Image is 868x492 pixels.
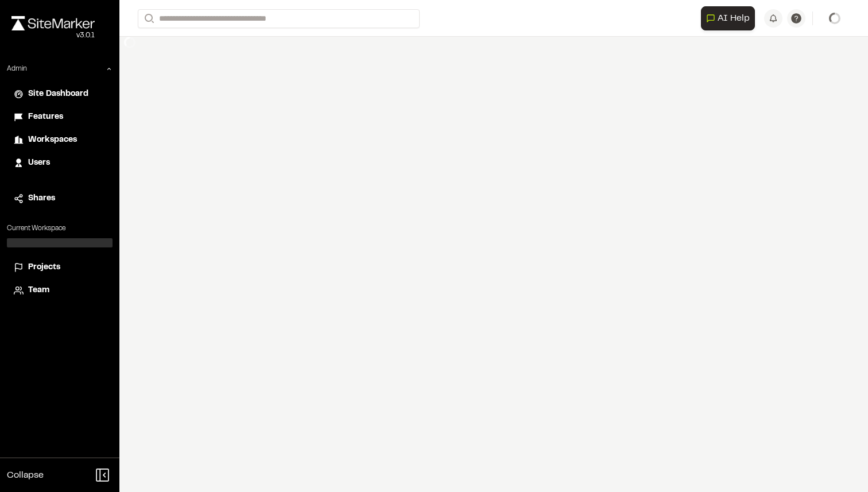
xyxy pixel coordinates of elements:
button: Open AI Assistant [701,6,755,30]
p: Current Workspace [7,223,113,234]
span: Projects [28,261,60,274]
a: Shares [14,192,106,205]
p: Admin [7,64,27,74]
div: Oh geez...please don't... [11,30,95,41]
a: Site Dashboard [14,88,106,100]
a: Team [14,284,106,297]
span: Shares [28,192,55,205]
span: Collapse [7,468,44,482]
a: Workspaces [14,134,106,146]
span: Team [28,284,49,297]
span: Workspaces [28,134,77,146]
a: Projects [14,261,106,274]
span: AI Help [718,11,750,25]
span: Site Dashboard [28,88,88,100]
button: Search [138,9,158,28]
span: Users [28,157,50,169]
a: Features [14,111,106,123]
div: Open AI Assistant [701,6,759,30]
a: Users [14,157,106,169]
span: Features [28,111,63,123]
img: rebrand.png [11,16,95,30]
